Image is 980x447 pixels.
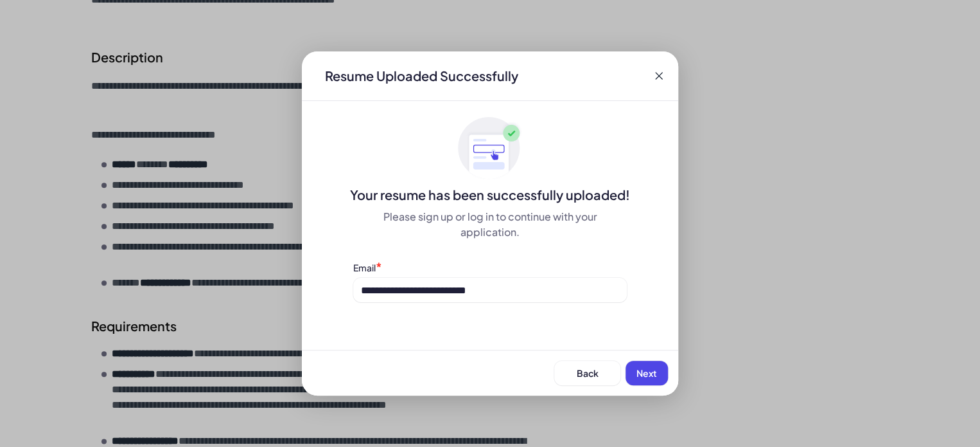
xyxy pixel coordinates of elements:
div: Please sign up or log in to continue with your application. [353,209,627,240]
button: Back [554,361,620,385]
span: Back [577,367,599,379]
div: Resume Uploaded Successfully [315,67,529,85]
label: Email [353,262,376,273]
img: ApplyedMaskGroup3.svg [458,116,522,181]
button: Next [626,361,668,385]
span: Next [636,367,657,379]
div: Your resume has been successfully uploaded! [302,186,678,204]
